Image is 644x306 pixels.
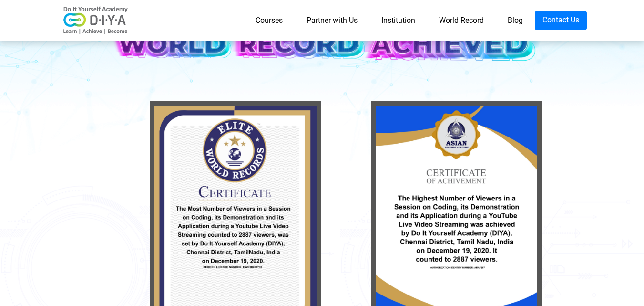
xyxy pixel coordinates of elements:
a: Contact Us [535,11,587,30]
a: Blog [496,11,535,30]
a: Partner with Us [295,11,369,30]
a: Institution [369,11,427,30]
img: logo-v2.png [58,6,134,35]
a: World Record [427,11,496,30]
a: Courses [244,11,295,30]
